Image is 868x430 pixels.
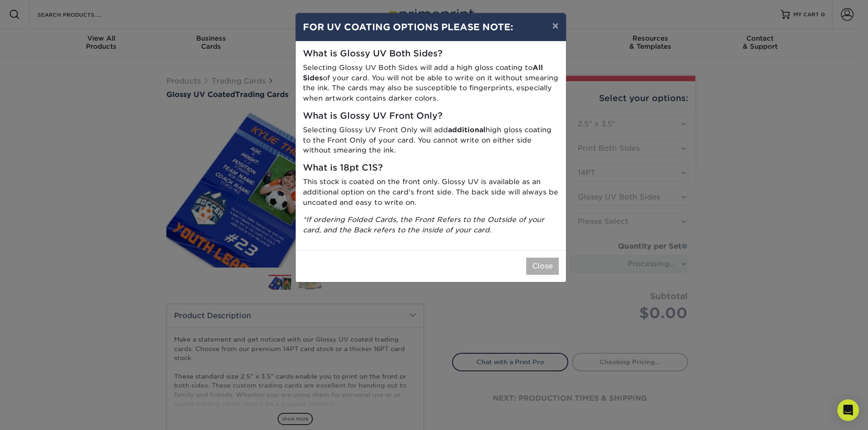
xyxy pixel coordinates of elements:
h5: What is Glossy UV Both Sides? [303,49,559,59]
i: *If ordering Folded Cards, the Front Refers to the Outside of your card, and the Back refers to t... [303,215,544,234]
strong: additional [448,125,486,134]
p: Selecting Glossy UV Both Sides will add a high gloss coating to of your card. You will not be abl... [303,63,559,104]
div: Open Intercom Messenger [837,399,859,421]
p: Selecting Glossy UV Front Only will add high gloss coating to the Front Only of your card. You ca... [303,125,559,156]
button: Close [526,258,559,275]
strong: All Sides [303,63,543,82]
h5: What is Glossy UV Front Only? [303,111,559,121]
button: × [545,13,566,38]
h5: What is 18pt C1S? [303,163,559,173]
p: This stock is coated on the front only. Glossy UV is available as an additional option on the car... [303,177,559,208]
h4: FOR UV COATING OPTIONS PLEASE NOTE: [303,20,559,34]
